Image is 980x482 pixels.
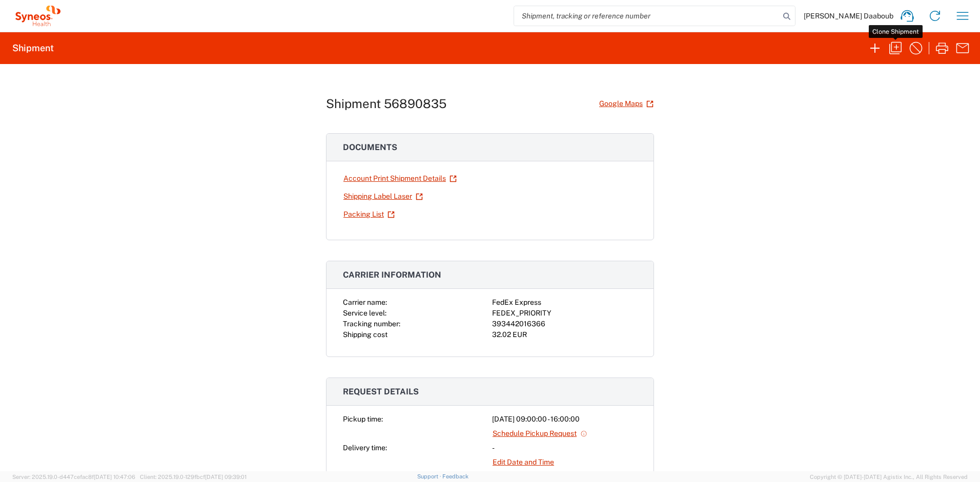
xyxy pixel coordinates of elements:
[343,444,387,452] span: Delivery time:
[514,6,780,26] input: Shipment, tracking or reference number
[12,474,135,480] span: Server: 2025.19.0-d447cefac8f
[343,309,386,317] span: Service level:
[599,95,654,113] a: Google Maps
[343,205,395,223] a: Packing List
[804,11,893,20] span: [PERSON_NAME] Daaboub
[492,329,637,340] div: 32.02 EUR
[343,330,387,339] span: Shipping cost
[343,320,400,328] span: Tracking number:
[343,142,397,152] span: Documents
[12,42,54,54] h2: Shipment
[343,298,387,306] span: Carrier name:
[492,297,637,308] div: FedEx Express
[343,170,457,187] a: Account Print Shipment Details
[205,474,247,480] span: [DATE] 09:39:01
[492,308,637,319] div: FEDEX_PRIORITY
[492,453,555,471] a: Edit Date and Time
[492,414,637,425] div: [DATE] 09:00:00 - 16:00:00
[343,187,423,205] a: Shipping Label Laser
[810,472,968,481] span: Copyright © [DATE]-[DATE] Agistix Inc., All Rights Reserved
[140,474,247,480] span: Client: 2025.19.0-129fbcf
[343,270,441,280] span: Carrier information
[442,473,468,479] a: Feedback
[492,443,637,453] div: -
[343,387,419,396] span: Request details
[343,415,383,423] span: Pickup time:
[492,319,637,329] div: 393442016366
[326,96,446,111] h1: Shipment 56890835
[94,474,135,480] span: [DATE] 10:47:06
[492,425,588,443] a: Schedule Pickup Request
[417,473,443,479] a: Support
